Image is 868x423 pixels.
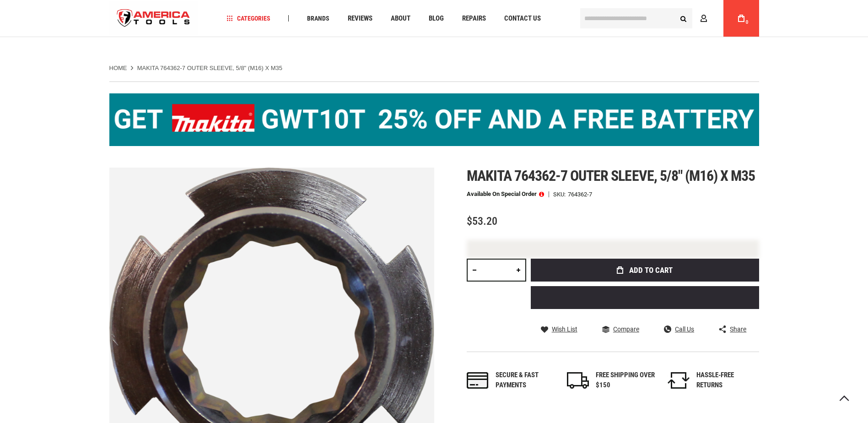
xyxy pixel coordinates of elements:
a: Wish List [541,325,577,333]
img: returns [668,372,690,389]
div: 764362-7 [568,191,592,197]
span: Blog [429,15,444,22]
span: 0 [746,20,749,25]
span: Contact Us [504,15,541,22]
span: Add to Cart [629,266,673,274]
img: BOGO: Buy the Makita® XGT IMpact Wrench (GWT10T), get the BL4040 4ah Battery FREE! [109,93,759,146]
span: Wish List [552,326,577,332]
span: Makita 764362-7 outer sleeve, 5/8" (m16) x m35 [467,167,755,184]
span: Compare [613,326,639,332]
div: FREE SHIPPING OVER $150 [596,370,655,390]
button: Search [675,10,692,27]
div: Secure & fast payments [496,370,555,390]
a: Home [109,64,127,72]
div: HASSLE-FREE RETURNS [696,370,756,390]
a: Call Us [664,325,694,333]
a: Reviews [344,12,377,25]
a: Brands [303,12,334,25]
a: Contact Us [500,12,545,25]
a: Categories [222,12,275,25]
a: Compare [602,325,639,333]
strong: MAKITA 764362-7 OUTER SLEEVE, 5/8" (M16) X M35 [137,65,282,71]
span: $53.20 [467,215,497,228]
span: Call Us [675,326,694,332]
span: Brands [307,15,329,22]
p: Available on Special Order [467,191,544,197]
img: America Tools [109,1,198,36]
a: Blog [425,12,448,25]
strong: SKU [553,191,568,197]
span: About [391,15,410,22]
button: Add to Cart [531,259,759,282]
span: Share [730,326,746,332]
a: store logo [109,1,198,36]
a: About [387,12,415,25]
a: Repairs [458,12,490,25]
span: Categories [226,15,270,22]
span: Reviews [348,15,372,22]
span: Repairs [462,15,486,22]
img: shipping [567,372,589,389]
img: payments [467,372,489,389]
